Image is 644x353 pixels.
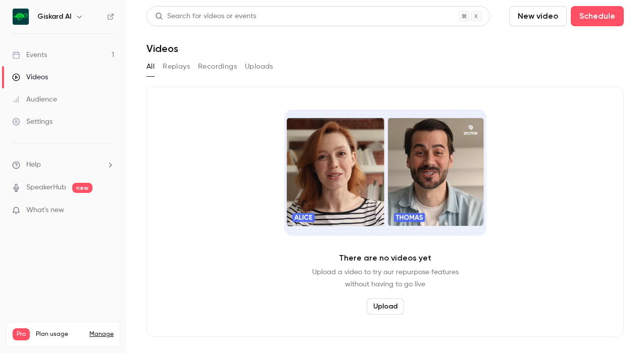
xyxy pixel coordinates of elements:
span: new [72,183,92,193]
button: New video [509,6,567,26]
button: Replays [163,59,190,75]
section: Videos [146,6,624,347]
div: Events [12,50,47,60]
div: Audience [12,94,57,105]
span: Plan usage [36,330,83,338]
div: Settings [12,117,53,127]
button: All [146,59,155,75]
span: What's new [26,205,64,216]
div: Search for videos or events [155,11,256,22]
a: SpeakerHub [26,182,66,193]
button: Uploads [245,59,273,75]
h1: Videos [146,42,178,55]
li: help-dropdown-opener [12,160,114,170]
button: Recordings [198,59,237,75]
button: Upload [367,298,404,315]
p: There are no videos yet [339,252,431,264]
div: Videos [12,72,48,82]
span: Pro [13,328,30,340]
span: Help [26,160,41,170]
iframe: Noticeable Trigger [102,206,114,215]
p: Upload a video to try our repurpose features without having to go live [312,266,459,290]
a: Manage [89,330,114,338]
button: Schedule [571,6,624,26]
h6: Giskard AI [37,12,71,22]
img: Giskard AI [13,9,29,25]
